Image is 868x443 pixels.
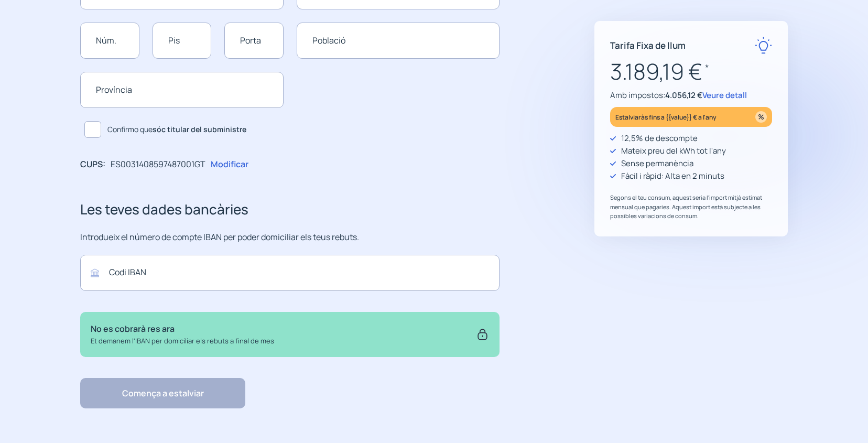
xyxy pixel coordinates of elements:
[91,322,274,336] p: No es cobrarà res ara
[211,158,248,171] p: Modificar
[621,132,698,145] p: 12,5% de descompte
[80,158,105,171] p: CUPS:
[153,124,246,134] b: sóc titular del subministre
[610,193,772,221] p: Segons el teu consum, aquest seria l'import mitjà estimat mensual que pagaries. Aquest import est...
[621,145,726,157] p: Mateix preu del kWh tot l'any
[80,231,500,244] p: Introdueix el número de compte IBAN per poder domiciliar els teus rebuts.
[621,170,724,182] p: Fàcil i ràpid: Alta en 2 minuts
[610,54,772,89] p: 3.189,19 €
[702,90,747,101] span: Veure detall
[476,322,489,347] img: secure.svg
[621,157,693,170] p: Sense permanència
[755,111,767,123] img: percentage_icon.svg
[80,199,500,221] h3: Les teves dades bancàries
[665,90,702,101] span: 4.056,12 €
[615,111,717,123] p: Estalviaràs fins a {{value}} € a l'any
[111,158,205,171] p: ES0031408597487001GT
[755,37,772,54] img: rate-E.svg
[107,124,246,135] span: Confirmo que
[610,89,772,102] p: Amb impostos:
[91,336,274,347] p: Et demanem l'IBAN per domiciliar els rebuts a final de mes
[610,38,686,52] p: Tarifa Fixa de llum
